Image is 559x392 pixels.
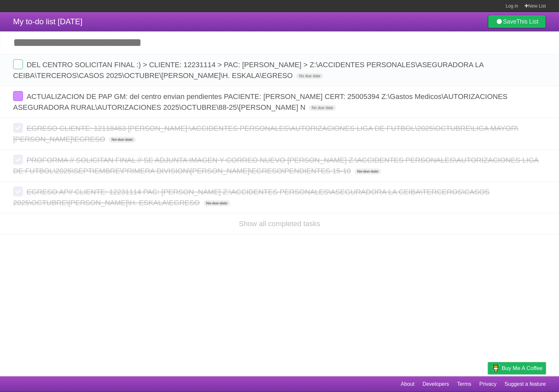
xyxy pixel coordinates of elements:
[13,186,23,196] label: Done
[239,220,320,228] a: Show all completed tasks
[309,105,336,111] span: No due date
[502,363,543,374] span: Buy me a coffee
[296,73,323,79] span: No due date
[13,123,23,133] label: Done
[13,156,539,175] span: PROFORMA // SOLICITAN FINAL // SE ADJUNTA IMAGEN Y CORREO NUEVO [PERSON_NAME] Z:\ACCIDENTES PERSO...
[13,17,83,26] span: My to-do list [DATE]
[13,188,490,207] span: EGRESO AP// CLIENTE: 12231114 PAC: [PERSON_NAME] Z:\ACCIDENTES PERSONALES\ASEGURADORA LA CEIBA\TE...
[479,378,496,390] a: Privacy
[13,59,23,69] label: Done
[13,61,484,80] span: DEL CENTRO SOLICITAN FINAL :) > CLIENTE: 12231114 > PAC: [PERSON_NAME] > Z:\ACCIDENTES PERSONALES...
[505,378,546,390] a: Suggest a feature
[355,168,381,174] span: No due date
[13,124,518,143] span: EGRESO CLIENTE: 12118463 [PERSON_NAME]:\ACCIDENTES PERSONALES\AUTORIZACIONES LIGA DE FUTBOL\2025\...
[401,378,414,390] a: About
[203,200,230,206] span: No due date
[488,15,546,28] a: SaveThis List
[422,378,449,390] a: Developers
[13,91,23,101] label: Done
[13,92,508,111] span: ACTUALIZACION DE PAP GM: del centro envian pendientes PACIENTE: [PERSON_NAME] CERT: 25005394 Z:\G...
[109,137,135,143] span: No due date
[491,363,500,374] img: Buy me a coffee
[488,362,546,374] a: Buy me a coffee
[457,378,472,390] a: Terms
[516,18,538,25] b: This List
[13,155,23,165] label: Done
